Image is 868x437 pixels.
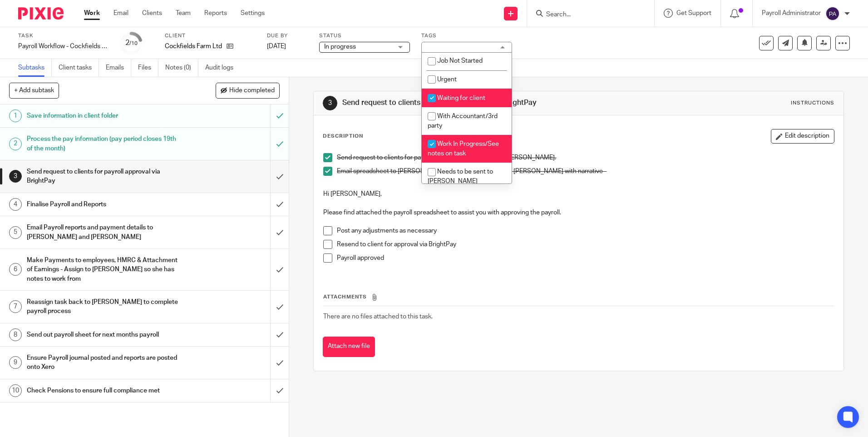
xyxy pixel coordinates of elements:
h1: Process the pay information (pay period closes 19th of the month) [27,132,183,155]
div: 2 [9,138,22,150]
span: Work In Progress/See notes on task [428,141,499,157]
div: 9 [9,356,22,369]
a: Audit logs [205,59,240,77]
h1: Send request to clients for payroll approval via BrightPay [27,165,183,188]
p: Resend to client for approval via BrightPay [337,240,833,249]
button: Hide completed [216,83,280,98]
a: Files [138,59,158,77]
span: Needs to be sent to [PERSON_NAME] [428,169,493,184]
h1: Check Pensions to ensure full compliance met [27,384,183,397]
div: 4 [9,198,22,211]
input: Search [545,11,627,19]
label: Due by [267,32,308,40]
p: Please find attached the payroll spreadsheet to assist you with approving the payroll. [323,208,833,217]
div: Payroll Workflow - Cockfields Farm Ltd [18,42,109,51]
small: /10 [129,41,138,46]
button: Attach new file [323,337,375,357]
span: [DATE] [267,43,286,50]
p: Hi [PERSON_NAME], [323,189,833,199]
span: Waiting for client [437,95,485,101]
p: Description [323,133,363,140]
p: Payroll approved [337,253,833,263]
h1: Reassign task back to [PERSON_NAME] to complete payroll process [27,295,183,318]
label: Task [18,32,109,40]
span: Attachments [323,294,367,299]
span: Hide completed [229,87,275,94]
h1: Finalise Payroll and Reports [27,198,183,211]
div: 1 [9,109,22,122]
a: Email [113,9,128,18]
span: Job Not Started [437,58,483,64]
span: In progress [324,44,356,50]
p: Post any adjustments as necessary [337,226,833,235]
p: Email spreadsheet to [PERSON_NAME], [PERSON_NAME] and [PERSON_NAME] with narrative - [337,167,833,176]
div: 2 [125,38,138,48]
p: Cockfields Farm Ltd [165,42,222,51]
div: 6 [9,263,22,276]
div: 8 [9,328,22,341]
button: Edit description [771,129,834,144]
h1: Send out payroll sheet for next months payroll [27,328,183,342]
h1: Email Payroll reports and payment details to [PERSON_NAME] and [PERSON_NAME] [27,221,183,244]
h1: Make Payments to employees, HMRC & Attachment of Earnings - Assign to [PERSON_NAME] so she has no... [27,253,183,286]
div: 3 [323,96,337,110]
a: Work [84,9,100,18]
div: Instructions [791,99,834,107]
a: Team [176,9,191,18]
div: 3 [9,170,22,183]
img: Pixie [18,7,64,20]
span: Urgent [437,76,457,83]
h1: Send request to clients for payroll approval via BrightPay [342,98,598,108]
button: + Add subtask [9,83,59,98]
span: There are no files attached to this task. [323,313,433,320]
h1: Save information in client folder [27,109,183,123]
a: Emails [106,59,131,77]
label: Status [319,32,410,40]
p: Payroll Administrator [762,9,821,18]
h1: Ensure Payroll journal posted and reports are posted onto Xero [27,351,183,374]
a: Client tasks [59,59,99,77]
span: With Accountant/3rd party [428,113,498,129]
p: Send request to clients for payroll approval via BrightPay to [PERSON_NAME]. [337,153,833,162]
div: 10 [9,384,22,397]
label: Client [165,32,256,40]
div: 7 [9,300,22,313]
a: Reports [204,9,227,18]
div: 5 [9,226,22,239]
img: svg%3E [825,6,840,21]
label: Tags [421,32,512,40]
span: Get Support [676,10,711,16]
a: Notes (0) [165,59,198,77]
a: Subtasks [18,59,52,77]
a: Settings [241,9,265,18]
a: Clients [142,9,162,18]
